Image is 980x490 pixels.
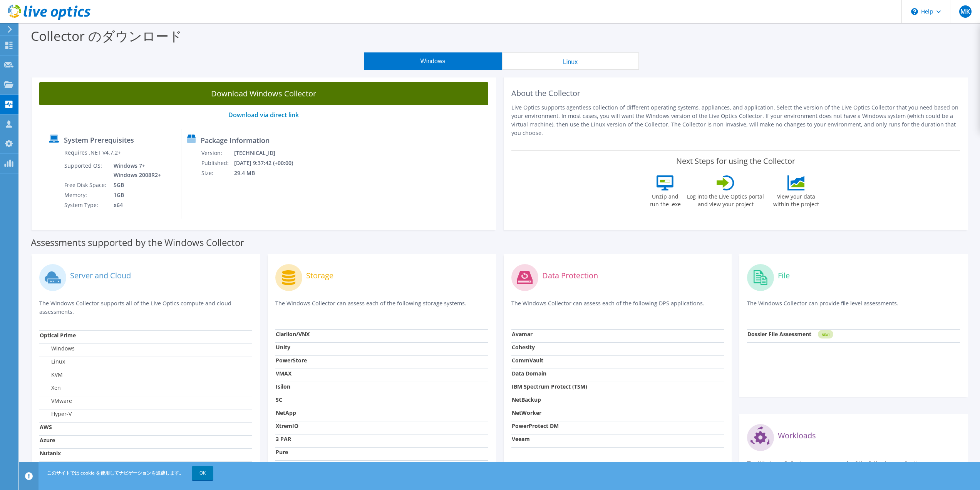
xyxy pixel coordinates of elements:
[512,344,535,351] strong: Cohesity
[40,358,65,365] label: Linux
[234,158,303,168] td: [DATE] 9:37:42 (+00:00)
[201,148,234,158] td: Version:
[511,299,724,315] p: The Windows Collector can assess each of the following DPS applications.
[39,82,488,105] a: Download Windows Collector
[64,149,121,157] label: Requires .NET V4.7.2+
[108,190,162,200] td: 1GB
[512,409,541,416] strong: NetWorker
[201,158,234,168] td: Published:
[511,89,960,98] h2: About the Collector
[40,371,63,379] label: KVM
[306,272,333,280] label: Storage
[276,396,282,403] strong: SC
[108,161,162,180] td: Windows 7+ Windows 2008R2+
[40,423,52,431] strong: AWS
[64,200,108,210] td: System Type:
[747,299,960,315] p: The Windows Collector can provide file level assessments.
[228,111,299,119] a: Download via direct link
[276,435,291,443] strong: 3 PAR
[276,370,291,377] strong: VMAX
[768,190,824,208] label: View your data within the project
[502,52,639,70] button: Linux
[201,136,270,144] label: Package Information
[31,27,182,45] label: Collector のダウンロード
[512,330,533,338] strong: Avamar
[512,422,559,429] strong: PowerProtect DM
[542,272,598,280] label: Data Protection
[276,357,307,364] strong: PowerStore
[687,190,764,208] label: Log into the Live Optics portal and view your project
[275,299,488,315] p: The Windows Collector can assess each of the following storage systems.
[276,448,288,456] strong: Pure
[512,357,543,364] strong: CommVault
[747,459,960,475] p: The Windows Collector can assess each of the following applications.
[234,168,303,178] td: 29.4 MB
[747,330,811,338] strong: Dossier File Assessment
[512,383,587,390] strong: IBM Spectrum Protect (TSM)
[364,52,502,70] button: Windows
[108,200,162,210] td: x64
[276,330,310,338] strong: Clariion/VNX
[40,410,72,418] label: Hyper-V
[778,432,816,439] label: Workloads
[234,148,303,158] td: [TECHNICAL_ID]
[40,384,61,392] label: Xen
[276,422,298,429] strong: XtremIO
[512,370,546,377] strong: Data Domain
[40,436,55,444] strong: Azure
[276,409,296,416] strong: NetApp
[64,180,108,190] td: Free Disk Space:
[276,461,295,469] strong: Hitachi
[192,466,213,480] a: OK
[959,5,972,18] span: MK
[40,345,75,352] label: Windows
[276,383,290,390] strong: Isilon
[40,332,76,339] strong: Optical Prime
[276,344,290,351] strong: Unity
[911,8,918,15] svg: \n
[822,332,829,337] tspan: NEW!
[64,190,108,200] td: Memory:
[647,190,683,208] label: Unzip and run the .exe
[47,470,184,476] span: このサイトでは cookie を使用してナビゲーションを追跡します。
[512,435,530,443] strong: Veeam
[778,272,790,280] label: File
[512,396,541,403] strong: NetBackup
[511,103,960,137] p: Live Optics supports agentless collection of different operating systems, appliances, and applica...
[108,180,162,190] td: 5GB
[39,299,252,316] p: The Windows Collector supports all of the Live Optics compute and cloud assessments.
[64,136,134,144] label: System Prerequisites
[40,397,72,405] label: VMware
[201,168,234,178] td: Size:
[64,161,108,180] td: Supported OS:
[676,157,795,166] label: Next Steps for using the Collector
[40,450,61,457] strong: Nutanix
[70,272,131,280] label: Server and Cloud
[31,239,244,246] label: Assessments supported by the Windows Collector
